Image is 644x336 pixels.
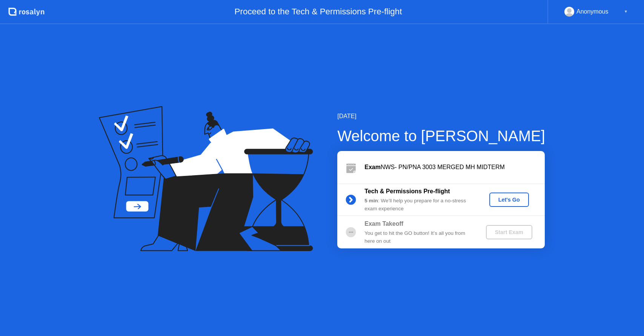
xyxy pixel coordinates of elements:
b: Exam Takeoff [364,220,403,227]
div: NWS- PN/PNA 3003 MERGED MH MIDTERM [364,163,545,172]
div: Welcome to [PERSON_NAME] [337,125,545,147]
div: Anonymous [576,7,609,17]
div: Start Exam [489,229,529,235]
div: You get to hit the GO button! It’s all you from here on out [364,230,473,245]
b: Exam [364,164,381,170]
div: ▼ [624,7,628,17]
b: 5 min [364,198,378,203]
button: Let's Go [489,193,529,207]
b: Tech & Permissions Pre-flight [364,188,450,194]
div: : We’ll help you prepare for a no-stress exam experience [364,197,473,213]
button: Start Exam [486,225,532,239]
div: Let's Go [492,197,526,203]
div: [DATE] [337,112,545,121]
